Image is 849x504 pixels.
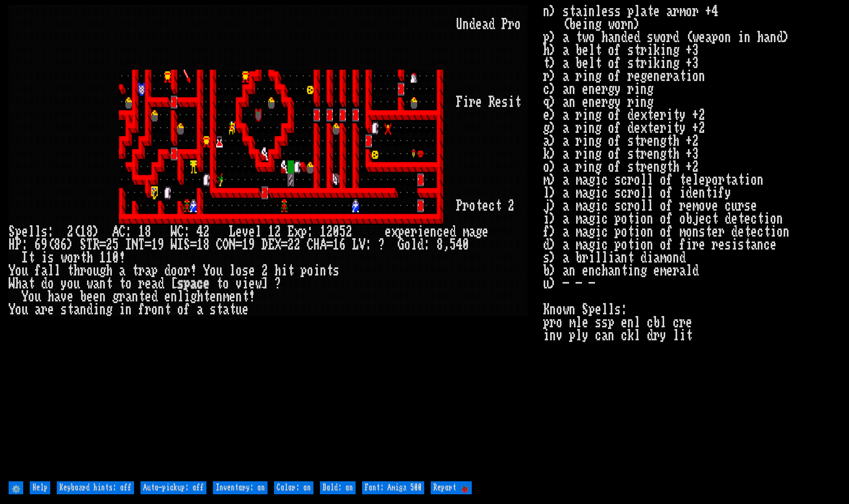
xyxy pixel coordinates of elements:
[482,199,489,212] div: e
[437,238,443,251] div: 8
[171,238,177,251] div: W
[197,290,203,303] div: h
[48,225,54,238] div: :
[489,96,495,109] div: R
[236,238,242,251] div: =
[197,225,203,238] div: 4
[203,277,210,290] div: e
[86,290,93,303] div: e
[275,225,281,238] div: 2
[184,290,190,303] div: i
[463,199,469,212] div: r
[313,264,320,277] div: i
[476,225,482,238] div: g
[125,303,132,316] div: n
[67,277,73,290] div: o
[28,290,35,303] div: o
[41,238,48,251] div: 9
[171,277,177,290] div: [
[326,238,333,251] div: =
[385,225,391,238] div: e
[320,481,356,494] input: Bold: on
[22,277,28,290] div: a
[164,303,171,316] div: t
[430,225,437,238] div: n
[9,225,15,238] div: S
[236,303,242,316] div: u
[352,238,359,251] div: L
[61,290,67,303] div: v
[346,225,352,238] div: 2
[508,18,514,31] div: r
[431,481,472,494] input: Report 🐞
[119,303,125,316] div: i
[106,264,112,277] div: h
[210,264,216,277] div: o
[141,481,206,494] input: Auto-pickup: off
[249,290,255,303] div: !
[223,290,229,303] div: m
[404,238,411,251] div: o
[15,303,22,316] div: o
[145,277,151,290] div: e
[67,303,73,316] div: t
[67,225,73,238] div: 2
[476,18,482,31] div: e
[456,199,463,212] div: P
[125,238,132,251] div: I
[138,264,145,277] div: r
[411,225,417,238] div: r
[333,238,339,251] div: 1
[164,264,171,277] div: d
[30,481,50,494] input: Help
[216,238,223,251] div: C
[236,225,242,238] div: e
[288,238,294,251] div: 2
[138,290,145,303] div: t
[249,264,255,277] div: e
[482,225,489,238] div: e
[93,303,99,316] div: i
[216,277,223,290] div: t
[339,225,346,238] div: 5
[177,238,184,251] div: I
[463,18,469,31] div: n
[326,225,333,238] div: 2
[242,238,249,251] div: 1
[197,277,203,290] div: c
[391,225,398,238] div: x
[93,225,99,238] div: )
[177,264,184,277] div: o
[35,290,41,303] div: u
[495,199,502,212] div: t
[138,303,145,316] div: f
[54,264,61,277] div: l
[443,225,450,238] div: e
[125,290,132,303] div: a
[132,290,138,303] div: n
[22,238,28,251] div: :
[112,238,119,251] div: 5
[35,225,41,238] div: l
[288,264,294,277] div: t
[106,238,112,251] div: 2
[61,303,67,316] div: s
[138,225,145,238] div: 1
[177,277,184,290] div: s
[9,303,15,316] div: Y
[80,290,86,303] div: b
[190,238,197,251] div: =
[73,264,80,277] div: h
[255,277,262,290] div: w
[54,290,61,303] div: a
[190,290,197,303] div: g
[125,277,132,290] div: o
[275,264,281,277] div: h
[502,18,508,31] div: P
[119,225,125,238] div: C
[86,264,93,277] div: o
[262,277,268,290] div: ]
[229,238,236,251] div: N
[41,303,48,316] div: r
[307,225,313,238] div: :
